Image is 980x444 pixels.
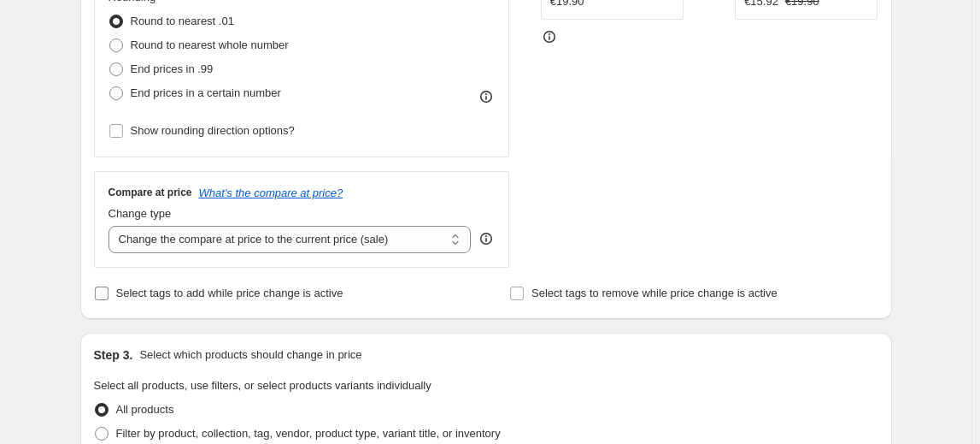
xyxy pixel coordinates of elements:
[199,186,343,199] button: What's the compare at price?
[478,230,495,247] div: help
[109,207,172,220] span: Change type
[531,287,778,299] span: Select tags to remove while price change is active
[131,38,289,51] span: Round to nearest whole number
[116,287,343,299] span: Select tags to add while price change is active
[116,427,501,440] span: Filter by product, collection, tag, vendor, product type, variant title, or inventory
[139,346,361,364] p: Select which products should change in price
[131,15,234,27] span: Round to nearest .01
[116,403,174,416] span: All products
[94,346,133,364] h2: Step 3.
[131,62,214,75] span: End prices in .99
[131,86,281,99] span: End prices in a certain number
[109,186,192,199] h3: Compare at price
[94,379,431,392] span: Select all products, use filters, or select products variants individually
[131,124,295,137] span: Show rounding direction options?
